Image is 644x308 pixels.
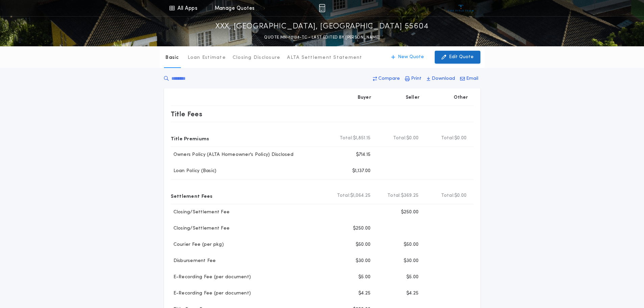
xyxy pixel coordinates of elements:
p: Courier Fee (per pkg) [171,241,224,248]
p: $1,137.00 [352,168,371,174]
p: XXX, [GEOGRAPHIC_DATA], [GEOGRAPHIC_DATA] 55604 [215,21,429,32]
p: $250.00 [353,225,371,232]
p: ALTA Settlement Statement [287,54,362,61]
p: $5.00 [358,274,371,281]
img: img [319,4,325,12]
p: $50.00 [356,241,371,248]
b: Total: [340,135,353,142]
p: Closing/Settlement Fee [171,209,230,216]
p: $4.25 [358,290,371,297]
p: $30.00 [404,258,419,264]
p: $5.00 [406,274,419,281]
p: Email [466,75,478,82]
b: Total: [441,135,455,142]
button: Download [425,73,457,85]
p: Compare [378,75,400,82]
p: Seller [406,94,420,101]
b: Total: [387,192,401,199]
p: Print [411,75,422,82]
span: $369.25 [401,192,419,199]
p: $714.15 [356,151,371,158]
img: vs-icon [448,5,474,11]
p: Buyer [358,94,371,101]
p: $30.00 [356,258,371,264]
p: Title Premiums [171,133,209,144]
button: Email [458,73,480,85]
span: $0.00 [406,135,419,142]
button: Print [403,73,424,85]
button: Compare [371,73,402,85]
p: Closing/Settlement Fee [171,225,230,232]
p: Other [454,94,468,101]
p: E-Recording Fee (per document) [171,274,251,281]
span: $1,851.15 [353,135,371,142]
p: New Quote [398,54,424,61]
b: Total: [393,135,407,142]
b: Total: [337,192,351,199]
p: E-Recording Fee (per document) [171,290,251,297]
p: Basic [165,54,179,61]
p: Disbursement Fee [171,258,216,264]
p: Loan Policy (Basic) [171,168,217,174]
span: $0.00 [454,135,467,142]
p: $50.00 [404,241,419,248]
p: Settlement Fees [171,190,213,201]
p: Download [432,75,455,82]
p: $4.25 [406,290,419,297]
button: Edit Quote [435,51,480,64]
span: $0.00 [454,192,467,199]
p: Title Fees [171,109,202,119]
p: Closing Disclosure [233,54,281,61]
p: $250.00 [401,209,419,216]
p: Edit Quote [449,54,474,61]
button: New Quote [384,51,431,64]
p: Owners Policy (ALTA Homeowner's Policy) Disclosed [171,151,293,158]
p: Loan Estimate [188,54,226,61]
p: QUOTE MN-10138-TC - LAST EDITED BY [PERSON_NAME] [264,34,380,41]
b: Total: [441,192,455,199]
span: $1,064.25 [350,192,371,199]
